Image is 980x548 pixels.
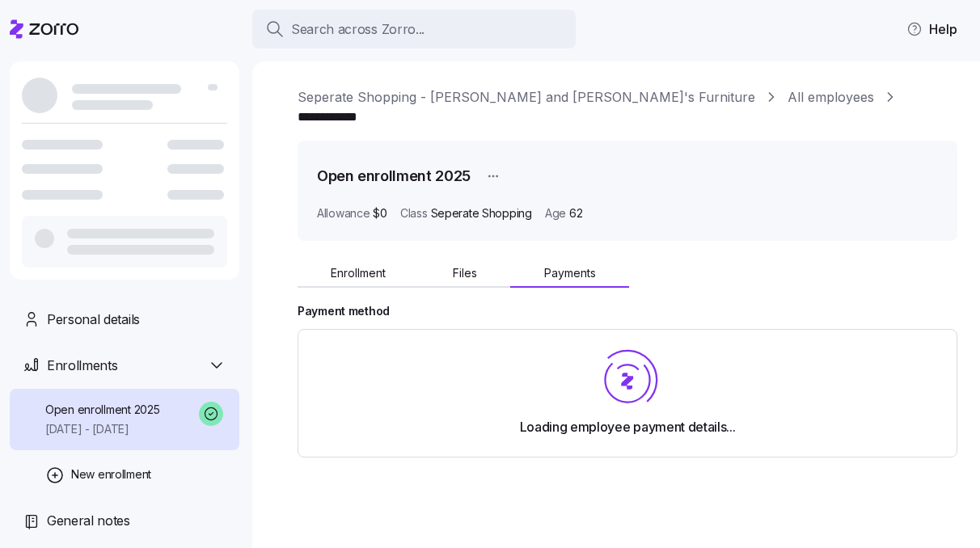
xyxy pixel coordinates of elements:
span: Payments [544,268,596,279]
span: Help [906,19,957,39]
span: Open enrollment 2025 [45,402,159,418]
span: [DATE] - [DATE] [45,421,159,437]
span: General notes [47,511,130,531]
h1: Open enrollment 2025 [317,166,471,186]
span: Loading employee payment details... [520,417,736,437]
button: Help [893,13,970,45]
span: New enrollment [71,466,151,483]
span: 62 [569,205,582,221]
span: Files [453,268,477,279]
span: $0 [373,205,387,221]
h2: Payment method [298,304,957,319]
span: Search across Zorro... [291,19,425,40]
span: Enrollments [47,356,117,376]
a: All employees [788,87,874,107]
span: Age [545,205,566,221]
a: Seperate Shopping - [PERSON_NAME] and [PERSON_NAME]'s Furniture [298,87,755,107]
span: Class [400,205,428,221]
span: Allowance [317,205,370,221]
button: Search across Zorro... [252,10,576,48]
span: Seperate Shopping [431,205,532,221]
span: Enrollment [331,268,386,279]
span: Personal details [47,310,140,330]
